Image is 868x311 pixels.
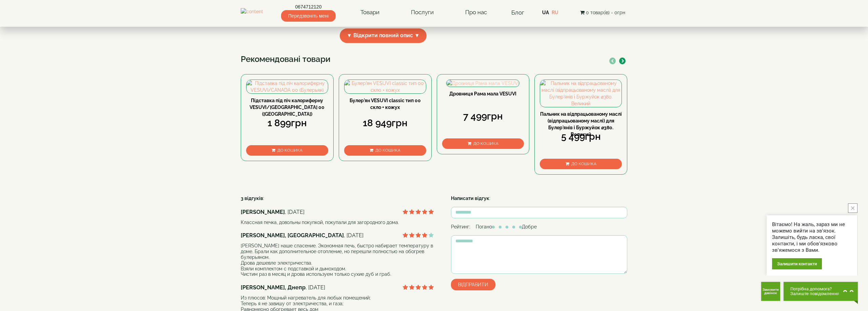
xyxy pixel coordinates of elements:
a: Товари [354,5,386,20]
strong: [PERSON_NAME], [GEOGRAPHIC_DATA] [241,232,344,239]
button: Chat button [784,282,858,301]
img: Пальник на відпрацьованому маслі (відпрацьованому маслі) для Булер'янів і Буржуйок ⌀380. Великий [540,80,622,107]
span: До кошика [473,141,498,146]
div: : [451,195,627,202]
span: До кошика [571,161,596,166]
div: Классная печка, довольны покупкой, покупали для загородного дома. [241,220,434,225]
img: content [241,8,263,17]
strong: [PERSON_NAME] [241,209,285,215]
div: Рейтинг: Погано Добре [451,223,627,230]
span: До кошика [375,148,400,153]
button: До кошика [442,138,524,149]
button: close button [848,203,857,213]
a: Про нас [458,5,494,20]
div: , [DATE] [241,232,434,240]
div: 18 949грн [344,116,426,130]
img: Булер'ян VESUVI classic тип 00 скло + кожух [344,80,426,93]
div: 7 499грн [442,110,524,123]
a: 0674712120 [281,3,336,10]
span: Передзвоніть мені [281,10,336,22]
a: Блог [511,9,524,16]
button: До кошика [246,145,328,156]
div: , [DATE] [241,284,434,292]
a: Булер'ян VESUVI classic тип 00 скло + кожух [350,98,421,110]
div: , [DATE] [241,208,434,216]
a: Дровниця Рама мала VESUVI [449,91,516,96]
img: Підставка під піч калориферну VESUVI/CANADA 00 (Булерьян) [246,80,328,93]
strong: Написати відгук [451,196,489,201]
span: Потрібна допомога? [790,287,840,291]
div: 1 899грн [246,116,328,130]
span: Замовити дзвінок [761,288,780,295]
button: Відправити [451,279,495,290]
img: Дровниця Рама мала VESUVI [447,80,519,87]
a: Підставка під піч калориферну VESUVI/[GEOGRAPHIC_DATA] 00 ([GEOGRAPHIC_DATA]) [250,98,324,117]
span: Залиште повідомлення [790,291,840,296]
button: До кошика [540,159,622,169]
div: 5 499грн [540,130,622,143]
div: Вітаємо! На жаль, зараз ми не можемо вийти на зв'язок. Залишіть, будь ласка, свої контакти, і ми ... [772,221,852,253]
span: До кошика [277,148,302,153]
div: [PERSON_NAME] наше спасение. Экономная печь, быстро набирает температуру в доме. Брали как дополн... [241,243,434,277]
span: 0 товар(ів) - 0грн [586,10,625,15]
button: Get Call button [761,282,780,301]
strong: [PERSON_NAME], Днепр [241,284,305,291]
a: Послуги [404,5,440,20]
span: ▼ Відкрити повний опис ▼ [340,28,427,43]
a: UA [542,10,549,15]
div: Залишити контакти [772,258,822,269]
strong: 3 відгуків [241,196,263,201]
a: RU [552,10,558,15]
button: 0 товар(ів) - 0грн [578,9,627,16]
h3: Рекомендовані товари [241,55,627,64]
button: До кошика [344,145,426,156]
a: Пальник на відпрацьованому маслі (відпрацьованому маслі) для Булер'янів і Буржуйок ⌀380. Великий [540,111,622,137]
